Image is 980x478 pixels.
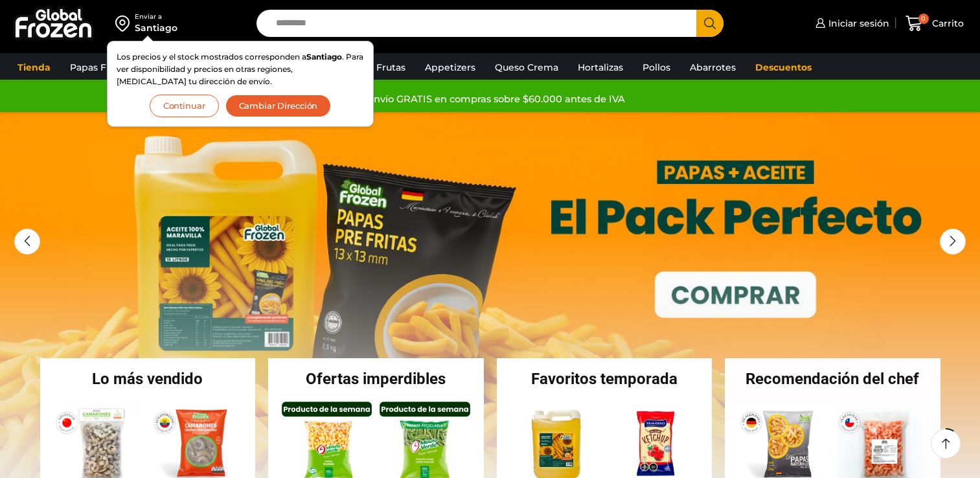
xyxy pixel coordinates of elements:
div: Santiago [135,21,177,34]
a: Papas Fritas [63,55,133,80]
a: 0 Carrito [902,8,967,39]
span: 0 [918,14,929,24]
button: Continuar [150,95,219,117]
p: Los precios y el stock mostrados corresponden a . Para ver disponibilidad y precios en otras regi... [117,51,364,88]
a: Queso Crema [488,55,565,80]
a: Appetizers [418,55,482,80]
button: Search button [696,10,724,37]
h2: Recomendación del chef [725,371,940,387]
a: Hortalizas [571,55,630,80]
div: Previous slide [14,229,40,255]
h2: Lo más vendido [40,371,256,387]
a: Tienda [11,55,57,80]
a: Abarrotes [683,55,742,80]
h2: Favoritos temporada [497,371,712,387]
img: address-field-icon.svg [115,12,135,34]
span: Carrito [929,17,964,30]
div: Next slide [940,229,966,255]
div: Enviar a [135,12,177,21]
h2: Ofertas imperdibles [268,371,484,387]
a: Descuentos [749,55,818,80]
strong: Santiago [306,52,342,62]
a: Iniciar sesión [812,10,889,36]
button: Cambiar Dirección [225,95,332,117]
span: Iniciar sesión [825,17,889,30]
a: Pollos [636,55,677,80]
